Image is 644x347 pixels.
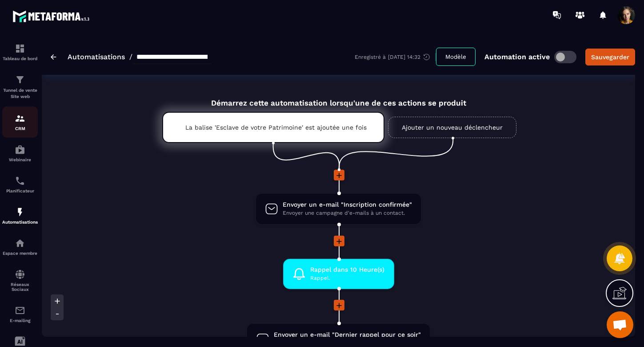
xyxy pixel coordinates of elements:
[2,138,38,169] a: automationsautomationsWebinaire
[15,144,25,155] img: automations
[2,56,38,61] p: Tableau de bord
[2,298,38,330] a: emailemailE-mailing
[15,113,25,124] img: formation
[2,282,38,292] p: Réseaux Sociaux
[2,251,38,256] p: Espace membre
[68,53,125,61] a: Automatisations
[15,176,25,186] img: scheduler
[310,274,384,282] span: Rappel.
[274,331,421,339] span: Envoyer un e-mail "Dernier rappel pour ce soir"
[2,262,38,298] a: social-networksocial-networkRéseaux Sociaux
[484,53,550,61] p: Automation active
[310,265,384,274] span: Rappel dans 10 Heure(s)
[15,207,25,217] img: automations
[2,200,38,231] a: automationsautomationsAutomatisations
[2,188,38,193] p: Planificateur
[15,43,25,54] img: formation
[2,87,38,100] p: Tunnel de vente Site web
[2,106,38,138] a: formationformationCRM
[15,238,25,249] img: automations
[51,54,56,60] img: arrow
[15,74,25,85] img: formation
[2,126,38,131] p: CRM
[283,200,412,209] span: Envoyer un e-mail "Inscription confirmée"
[591,53,629,61] div: Sauvegarder
[185,124,361,131] p: La balise 'Esclave de votre Patrimoine' est ajoutée une fois
[2,318,38,323] p: E-mailing
[607,311,633,338] div: Ouvrir le chat
[2,169,38,200] a: schedulerschedulerPlanificateur
[355,53,436,61] div: Enregistré à
[140,88,537,107] div: Démarrez cette automatisation lorsqu'une de ces actions se produit
[388,117,516,138] a: Ajouter un nouveau déclencheur
[129,53,132,61] span: /
[388,54,420,60] p: [DATE] 14:32
[12,8,92,24] img: logo
[2,231,38,262] a: automationsautomationsEspace membre
[585,49,635,65] button: Sauvegarder
[15,269,25,280] img: social-network
[2,37,38,68] a: formationformationTableau de bord
[2,157,38,162] p: Webinaire
[2,68,38,106] a: formationformationTunnel de vente Site web
[15,305,25,316] img: email
[283,209,412,217] span: Envoyer une campagne d'e-mails à un contact.
[2,220,38,225] p: Automatisations
[436,48,476,66] button: Modèle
